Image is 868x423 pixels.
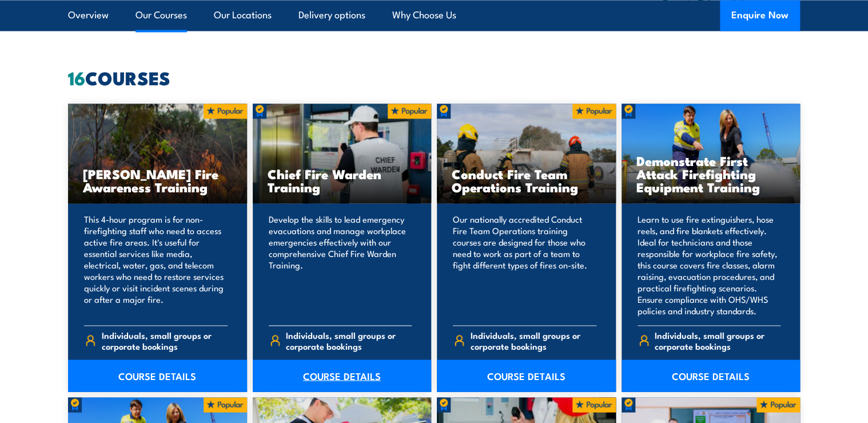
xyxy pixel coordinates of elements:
[83,167,232,193] h3: [PERSON_NAME] Fire Awareness Training
[655,329,781,351] span: Individuals, small groups or corporate bookings
[102,329,228,351] span: Individuals, small groups or corporate bookings
[638,213,781,316] p: Learn to use fire extinguishers, hose reels, and fire blankets effectively. Ideal for technicians...
[268,167,417,193] h3: Chief Fire Warden Training
[68,359,247,392] a: COURSE DETAILS
[437,359,616,392] a: COURSE DETAILS
[286,329,412,351] span: Individuals, small groups or corporate bookings
[269,213,412,316] p: Develop the skills to lead emergency evacuations and manage workplace emergencies effectively wit...
[452,167,601,193] h3: Conduct Fire Team Operations Training
[253,359,432,392] a: COURSE DETAILS
[68,69,800,85] h2: COURSES
[471,329,596,351] span: Individuals, small groups or corporate bookings
[68,63,85,92] strong: 16
[622,359,801,392] a: COURSE DETAILS
[84,213,228,316] p: This 4-hour program is for non-firefighting staff who need to access active fire areas. It's usef...
[453,213,596,316] p: Our nationally accredited Conduct Fire Team Operations training courses are designed for those wh...
[636,154,786,193] h3: Demonstrate First Attack Firefighting Equipment Training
